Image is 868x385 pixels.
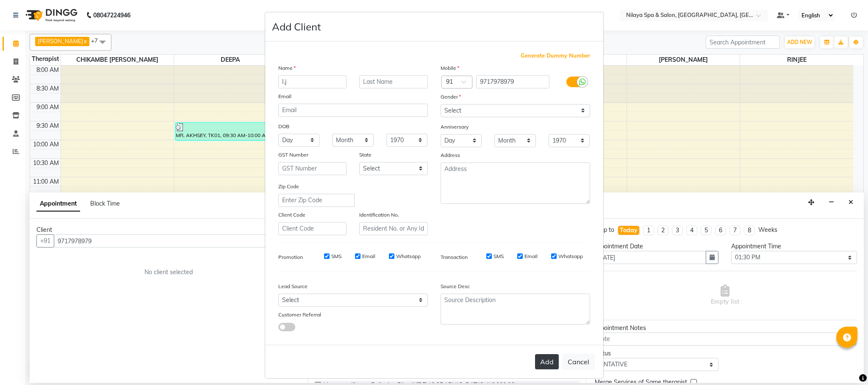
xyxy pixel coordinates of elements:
[359,75,428,88] input: Last Name
[278,104,428,117] input: Email
[278,311,321,319] label: Customer Referral
[278,222,347,235] input: Client Code
[362,253,375,260] label: Email
[441,253,468,261] label: Transaction
[278,194,355,207] input: Enter Zip Code
[359,151,372,159] label: State
[278,75,347,88] input: First Name
[441,93,461,101] label: Gender
[441,64,459,72] label: Mobile
[278,162,347,175] input: GST Number
[359,211,399,219] label: Identification No.
[441,283,470,290] label: Source Desc
[272,19,321,34] h4: Add Client
[278,64,296,72] label: Name
[524,253,538,260] label: Email
[562,354,595,370] button: Cancel
[278,151,308,159] label: GST Number
[359,222,428,235] input: Resident No. or Any Id
[476,75,549,88] input: Mobile
[494,253,504,260] label: SMS
[331,253,341,260] label: SMS
[278,123,289,130] label: DOB
[521,52,590,60] span: Generate Dummy Number
[278,183,299,190] label: Zip Code
[278,253,303,261] label: Promotion
[278,283,308,290] label: Lead Source
[278,93,291,100] label: Email
[441,151,460,159] label: Address
[396,253,421,260] label: Whatsapp
[441,123,469,131] label: Anniversary
[535,354,559,369] button: Add
[278,211,305,219] label: Client Code
[558,253,583,260] label: Whatsapp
